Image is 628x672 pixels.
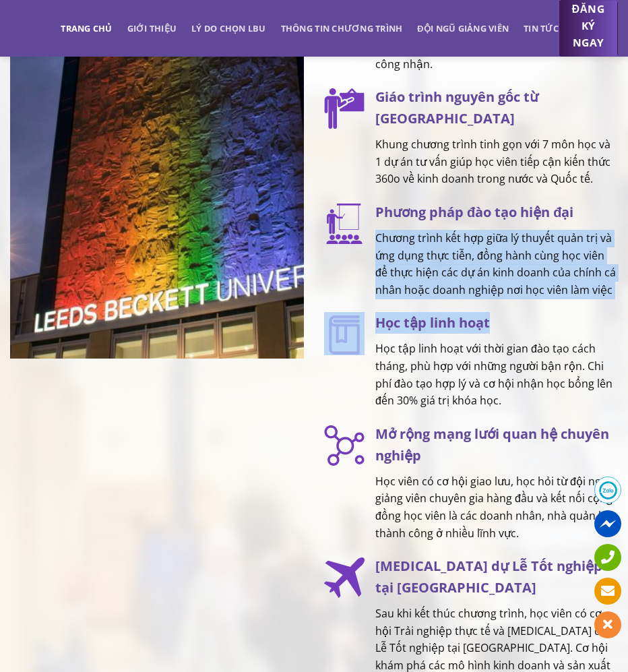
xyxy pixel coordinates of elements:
[375,230,618,299] p: Chương trình kết hợp giữa lý thuyết quản trị và ứng dụng thực tiễn, đồng hành cùng học viên để th...
[61,16,112,40] a: Trang chủ
[375,555,618,599] h3: [MEDICAL_DATA] dự Lễ Tốt nghiệp tại [GEOGRAPHIC_DATA]
[375,86,618,129] h3: Giáo trình nguyên gốc từ [GEOGRAPHIC_DATA]
[375,340,618,409] p: Học tập linh hoạt với thời gian đào tạo cách tháng, phù hợp với những người bận rộn. Chi phí đào ...
[375,423,618,466] h3: Mở rộng mạng lưới quan hệ chuyên nghiệp
[375,312,618,334] h3: Học tập linh hoạt
[191,16,266,40] a: Lý do chọn LBU
[417,16,509,40] a: Đội ngũ giảng viên
[572,1,604,51] span: ĐĂNG KÝ NGAY
[375,473,618,542] p: Học viên có cơ hội giao lưu, học hỏi từ đội ngũ giảng viên chuyên gia hàng đầu và kết nối cộng đồ...
[281,16,403,40] a: Thông tin chương trình
[524,16,559,40] a: Tin tức
[127,16,177,40] a: Giới thiệu
[375,202,618,223] h3: Phương pháp đào tạo hiện đại
[375,136,618,188] p: Khung chương trình tinh gọn với 7 môn học và 1 dự án tư vấn giúp học viên tiếp cận kiến thức 360o...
